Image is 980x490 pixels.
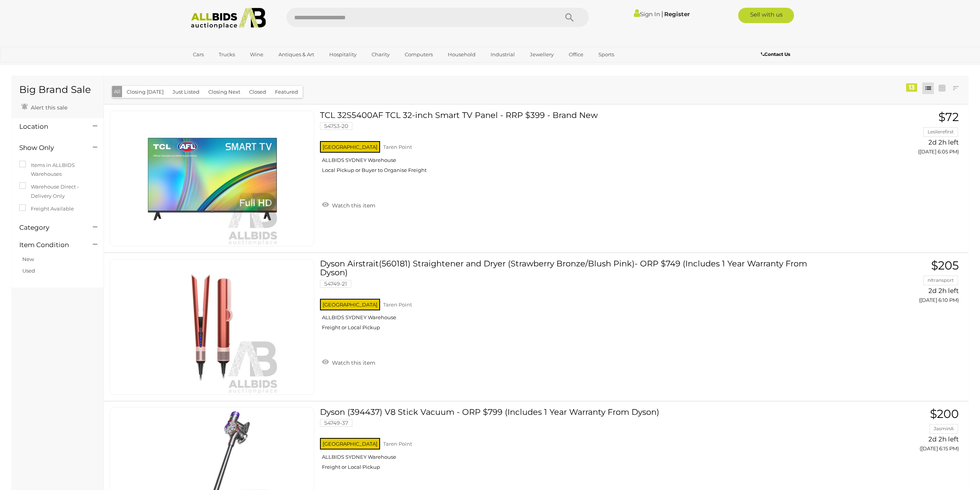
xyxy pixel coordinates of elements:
label: Freight Available [19,204,74,213]
a: Dyson Airstrait(560181) Straightener and Dryer (Strawberry Bronze/Blush Pink)- ORP $749 (Includes... [326,259,819,337]
img: 54753-20e.jpeg [145,111,280,246]
label: Items in ALLBIDS Warehouses [19,161,96,179]
a: Antiques & Art [273,48,319,61]
button: Search [550,8,589,27]
a: Watch this item [320,356,377,368]
a: Used [22,268,35,274]
h4: Item Condition [19,241,81,249]
a: $72 Leslierefirst 2d 2h left ([DATE] 6:05 PM) [830,111,961,159]
button: Closed [245,86,271,98]
a: Sign In [634,10,660,18]
a: Jewellery [525,48,559,61]
button: Featured [270,86,303,98]
a: TCL 32S5400AF TCL 32-inch Smart TV Panel - RRP $399 - Brand New 54753-20 [GEOGRAPHIC_DATA] Taren ... [326,111,819,179]
button: Closing [DATE] [122,86,168,98]
span: $72 [938,110,959,124]
a: Office [564,48,588,61]
a: $200 JasminA 2d 2h left ([DATE] 6:15 PM) [830,407,961,456]
a: Sports [593,48,619,61]
h4: Category [19,224,81,231]
a: New [22,256,34,262]
button: All [112,86,122,97]
a: Charity [367,48,395,61]
span: $200 [930,407,959,421]
img: Allbids.com.au [187,8,270,29]
a: Industrial [486,48,520,61]
a: $205 nltransport 2d 2h left ([DATE] 6:10 PM) [830,259,961,307]
span: $205 [931,258,959,273]
a: Register [664,10,690,18]
h1: Big Brand Sale [19,84,96,95]
img: 54749-21e.jpg [145,259,280,394]
a: Trucks [214,48,240,61]
span: | [661,10,663,18]
a: Alert this sale [19,101,69,113]
div: 13 [906,83,917,92]
a: Hospitality [324,48,362,61]
b: Contact Us [761,51,790,57]
a: [GEOGRAPHIC_DATA] [188,61,253,74]
h4: Show Only [19,144,81,152]
button: Just Listed [168,86,204,98]
a: Computers [400,48,438,61]
a: Dyson (394437) V8 Stick Vacuum - ORP $799 (Includes 1 Year Warranty From Dyson) 54749-37 [GEOGRAP... [326,407,819,476]
span: Watch this item [330,359,375,366]
label: Warehouse Direct - Delivery Only [19,182,96,200]
a: Cars [188,48,209,61]
button: Closing Next [204,86,245,98]
h4: Location [19,123,81,130]
a: Watch this item [320,199,377,210]
a: Wine [245,48,268,61]
a: Household [443,48,481,61]
span: Watch this item [330,202,375,209]
span: Alert this sale [29,104,67,111]
a: Contact Us [761,50,792,59]
a: Sell with us [738,8,794,23]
